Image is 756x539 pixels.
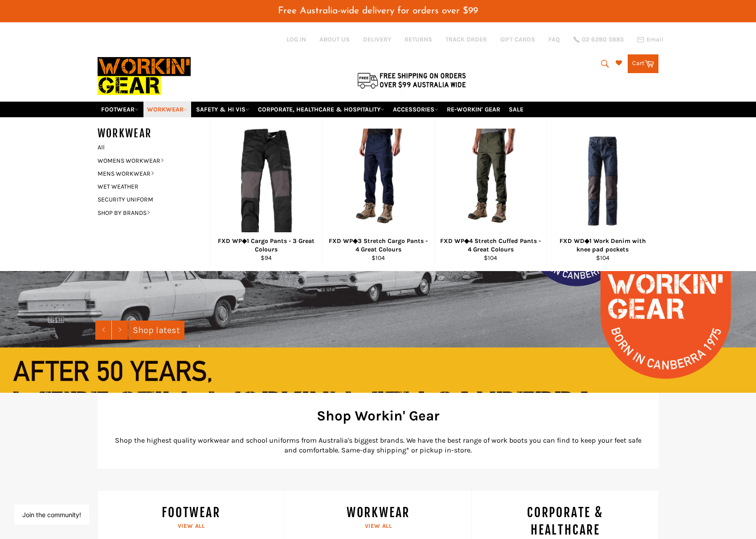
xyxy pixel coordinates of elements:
[405,35,432,44] a: RETURNS
[143,102,191,117] a: WORKWEAR
[192,102,253,117] a: SAFETY & HI VIS
[440,237,541,254] div: FXD WP◆4 Stretch Cuffed Pants - 4 Great Colours
[328,254,429,262] div: $104
[628,54,658,73] a: Cart
[343,128,413,233] img: FXD WP◆3 Stretch Cargo Pants - 4 Great Colours - Workin' Gear
[216,254,316,262] div: $94
[319,35,350,44] a: ABOUT US
[98,51,191,101] img: Workin Gear leaders in Workwear, Safety Boots, PPE, Uniforms. Australia's No.1 in Workwear
[552,237,653,254] div: FXD WD◆1 Work Denim with knee pad pockets
[98,102,142,117] a: FOOTWEAR
[445,35,487,44] a: TRACK ORDER
[363,35,391,44] a: DELIVERY
[278,6,478,16] span: Free Australia-wide delivery for orders over $99
[286,36,306,43] a: Log in
[573,37,624,43] a: 02 6280 5885
[500,35,535,44] a: GIFT CARDS
[328,237,429,254] div: FXD WP◆3 Stretch Cargo Pants - 4 Great Colours
[22,511,81,518] button: Join the community!
[505,102,527,117] a: SALE
[552,254,653,262] div: $104
[93,206,201,219] a: SHOP BY BRANDS
[210,117,322,271] a: FXD WP◆1 Cargo Pants - 4 Great Colours - Workin' Gear FXD WP◆1 Cargo Pants - 3 Great Colours $94
[547,117,659,271] a: FXD WD◆1 Work Denim with knee pad pockets - Workin' Gear FXD WD◆1 Work Denim with knee pad pocket...
[93,141,210,154] a: All
[216,237,316,254] div: FXD WP◆1 Cargo Pants - 3 Great Colours
[93,193,201,206] a: SECURITY UNIFORM
[238,128,294,233] img: FXD WP◆1 Cargo Pants - 4 Great Colours - Workin' Gear
[440,254,541,262] div: $104
[111,406,646,425] h2: Shop Workin' Gear
[111,436,646,455] p: Shop the highest quality workwear and school uniforms from Australia's biggest brands. We have th...
[548,35,560,44] a: FAQ
[582,37,624,43] span: 02 6280 5885
[646,37,663,43] span: Email
[356,71,467,90] img: Flat $9.95 shipping Australia wide
[389,102,442,117] a: ACCESSORIES
[128,321,184,340] a: Shop latest
[93,167,201,180] a: MENS WORKWEAR
[254,102,388,117] a: CORPORATE, HEALTHCARE & HOSPITALITY
[443,102,504,117] a: RE-WORKIN' GEAR
[558,136,647,226] img: FXD WD◆1 Work Denim with knee pad pockets - Workin' Gear
[93,154,201,167] a: WOMENS WORKWEAR
[456,128,526,233] img: FXD WP◆4 Stretch Cuffed Pants - 4 Great Colours - Workin' Gear
[98,126,210,141] h5: WORKWEAR
[322,117,434,271] a: FXD WP◆3 Stretch Cargo Pants - 4 Great Colours - Workin' Gear FXD WP◆3 Stretch Cargo Pants - 4 Gr...
[93,180,201,193] a: WET WEATHER
[637,36,663,43] a: Email
[434,117,547,271] a: FXD WP◆4 Stretch Cuffed Pants - 4 Great Colours - Workin' Gear FXD WP◆4 Stretch Cuffed Pants - 4 ...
